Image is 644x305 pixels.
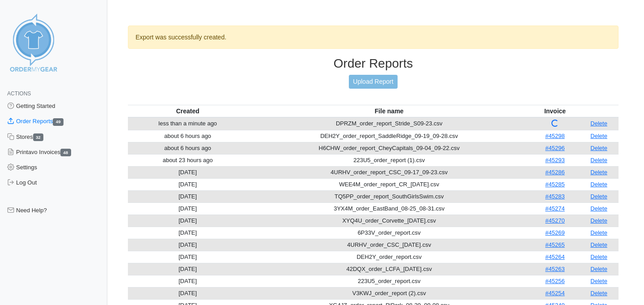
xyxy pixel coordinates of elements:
a: #45264 [545,253,564,260]
td: [DATE] [128,190,247,202]
a: Delete [590,205,607,212]
a: #45298 [545,133,564,139]
a: #45270 [545,217,564,224]
span: Actions [7,90,31,97]
td: [DATE] [128,251,247,263]
a: Delete [590,193,607,200]
a: Delete [590,157,607,163]
td: 4URHV_order_CSC_[DATE].csv [247,239,530,251]
td: DPRZM_order_report_Stride_S09-23.csv [247,117,530,130]
a: #45269 [545,229,564,236]
span: 48 [60,149,71,156]
td: about 6 hours ago [128,130,247,142]
a: Delete [590,229,607,236]
a: Delete [590,266,607,272]
a: #45286 [545,169,564,176]
td: [DATE] [128,166,247,178]
td: 42DQX_order_LCFA_[DATE].csv [247,263,530,275]
td: [DATE] [128,263,247,275]
a: Delete [590,290,607,296]
td: [DATE] [128,178,247,190]
th: Invoice [531,105,579,117]
a: Delete [590,181,607,188]
a: Delete [590,278,607,284]
td: XYQ4U_order_Corvette_[DATE].csv [247,215,530,227]
a: Delete [590,133,607,139]
a: #45265 [545,241,564,248]
td: [DATE] [128,227,247,239]
span: 32 [33,133,44,141]
td: [DATE] [128,275,247,287]
a: Upload Report [349,75,397,89]
span: 49 [53,118,64,126]
a: Delete [590,241,607,248]
a: #45285 [545,181,564,188]
th: File name [247,105,530,117]
th: Created [128,105,247,117]
td: [DATE] [128,239,247,251]
td: DEH2Y_order_report.csv [247,251,530,263]
a: Delete [590,169,607,176]
a: #45274 [545,205,564,212]
a: #45283 [545,193,564,200]
h3: Order Reports [128,56,619,71]
td: less than a minute ago [128,117,247,130]
td: DEH2Y_order_report_SaddleRidge_09-19_09-28.csv [247,130,530,142]
div: Export was successfully created. [128,26,619,49]
a: Delete [590,145,607,151]
td: 223U5_order_report (1).csv [247,154,530,166]
td: about 6 hours ago [128,142,247,154]
a: #45263 [545,266,564,272]
a: #45296 [545,145,564,151]
td: 6P33V_order_report.csv [247,227,530,239]
td: 4URHV_order_report_CSC_09-17_09-23.csv [247,166,530,178]
td: [DATE] [128,215,247,227]
td: [DATE] [128,287,247,299]
td: TQ5PP_order_report_SouthGirlsSwim.csv [247,190,530,202]
td: [DATE] [128,202,247,215]
td: 223U5_order_report.csv [247,275,530,287]
a: Delete [590,120,607,127]
td: 3YX4M_order_EastBand_08-25_08-31.csv [247,202,530,215]
a: #45256 [545,278,564,284]
td: WEE4M_order_report_CR_[DATE].csv [247,178,530,190]
a: #45293 [545,157,564,163]
td: H6CHW_order_report_CheyCapitals_09-04_09-22.csv [247,142,530,154]
td: V3KWJ_order_report (2).csv [247,287,530,299]
a: #45254 [545,290,564,296]
td: about 23 hours ago [128,154,247,166]
a: Delete [590,253,607,260]
a: Delete [590,217,607,224]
